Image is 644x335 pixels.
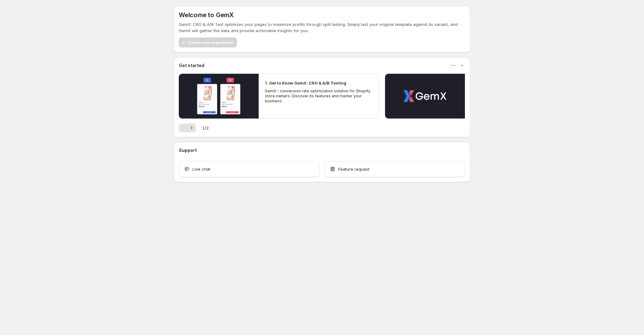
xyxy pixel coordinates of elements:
[179,147,197,153] h3: Support
[179,62,204,69] h3: Get started
[265,89,372,104] p: GemX - conversion rate optimization solution for Shopify store owners. Discover its features and ...
[193,166,210,172] span: Live chat
[202,125,209,131] span: 1 / 2
[179,11,234,19] h5: Welcome to GemX
[338,166,369,172] span: Feature request
[265,80,346,86] h2: 1. Get to Know GemX: CRO & A/B Testing
[179,21,465,34] p: GemX: CRO & A/B Test optimizes your pages to maximize profits through split testing. Simply test ...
